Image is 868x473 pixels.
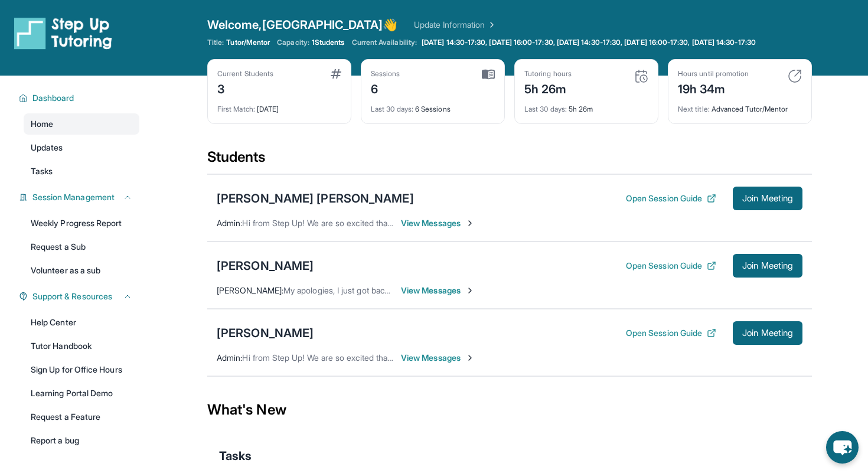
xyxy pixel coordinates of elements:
[331,69,341,79] img: card
[24,260,139,281] a: Volunteer as a sub
[626,193,716,204] button: Open Session Guide
[217,285,283,295] span: [PERSON_NAME] :
[217,105,255,113] span: First Match :
[742,262,793,269] span: Join Meeting
[14,17,112,50] img: logo
[283,285,434,295] span: My apologies, I just got back to my dorm
[524,79,572,97] div: 5h 26m
[352,38,417,47] span: Current Availability:
[401,217,475,229] span: View Messages
[371,105,413,113] span: Last 30 days :
[217,97,341,114] div: [DATE]
[217,353,242,363] span: Admin :
[626,260,716,272] button: Open Session Guide
[24,137,139,158] a: Updates
[465,218,475,228] img: Chevron-Right
[634,69,648,83] img: card
[24,430,139,451] a: Report a bug
[678,105,710,113] span: Next title :
[371,69,400,79] div: Sessions
[465,286,475,295] img: Chevron-Right
[524,105,567,113] span: Last 30 days :
[733,321,802,345] button: Join Meeting
[414,19,497,31] a: Update Information
[24,312,139,333] a: Help Center
[217,190,414,207] div: [PERSON_NAME] [PERSON_NAME]
[28,291,132,302] button: Support & Resources
[465,353,475,363] img: Chevron-Right
[24,236,139,257] a: Request a Sub
[826,431,859,464] button: chat-button
[207,38,224,47] span: Title:
[32,92,74,104] span: Dashboard
[28,191,132,203] button: Session Management
[788,69,802,83] img: card
[524,69,572,79] div: Tutoring hours
[678,69,749,79] div: Hours until promotion
[207,148,812,174] div: Students
[217,325,314,341] div: [PERSON_NAME]
[24,213,139,234] a: Weekly Progress Report
[24,359,139,380] a: Sign Up for Office Hours
[217,218,242,228] span: Admin :
[312,38,345,47] span: 1 Students
[24,383,139,404] a: Learning Portal Demo
[678,79,749,97] div: 19h 34m
[482,69,495,80] img: card
[219,448,252,464] span: Tasks
[742,195,793,202] span: Join Meeting
[24,113,139,135] a: Home
[371,97,495,114] div: 6 Sessions
[524,97,648,114] div: 5h 26m
[31,142,63,154] span: Updates
[742,330,793,337] span: Join Meeting
[31,118,53,130] span: Home
[24,406,139,428] a: Request a Feature
[401,352,475,364] span: View Messages
[217,257,314,274] div: [PERSON_NAME]
[217,79,273,97] div: 3
[733,254,802,278] button: Join Meeting
[401,285,475,296] span: View Messages
[31,165,53,177] span: Tasks
[32,191,115,203] span: Session Management
[226,38,270,47] span: Tutor/Mentor
[626,327,716,339] button: Open Session Guide
[371,79,400,97] div: 6
[419,38,758,47] a: [DATE] 14:30-17:30, [DATE] 16:00-17:30, [DATE] 14:30-17:30, [DATE] 16:00-17:30, [DATE] 14:30-17:30
[422,38,756,47] span: [DATE] 14:30-17:30, [DATE] 16:00-17:30, [DATE] 14:30-17:30, [DATE] 16:00-17:30, [DATE] 14:30-17:30
[277,38,309,47] span: Capacity:
[733,187,802,210] button: Join Meeting
[207,17,397,33] span: Welcome, [GEOGRAPHIC_DATA] 👋
[678,97,802,114] div: Advanced Tutor/Mentor
[207,384,812,436] div: What's New
[32,291,112,302] span: Support & Resources
[24,161,139,182] a: Tasks
[485,19,497,31] img: Chevron Right
[24,335,139,357] a: Tutor Handbook
[217,69,273,79] div: Current Students
[28,92,132,104] button: Dashboard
